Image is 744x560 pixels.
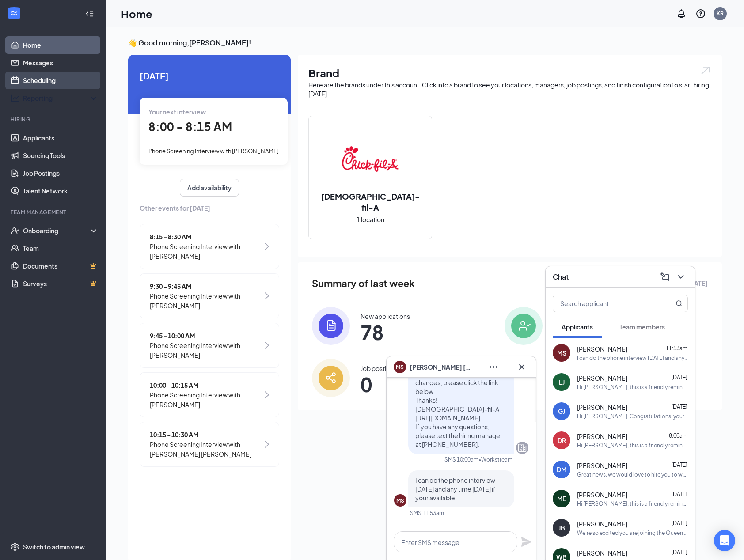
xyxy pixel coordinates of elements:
[309,191,432,213] h2: [DEMOGRAPHIC_DATA]-fil-A
[150,341,262,360] span: Phone Screening Interview with [PERSON_NAME]
[23,94,99,102] div: Reporting
[577,529,688,537] div: We're so excited you are joining the Queen Creek [DEMOGRAPHIC_DATA]-fil-Ateam ! Do you know anyon...
[700,65,711,76] img: open.6027fd2a22e1237b5b06.svg
[671,403,687,410] span: [DATE]
[502,362,513,372] svg: Minimize
[23,147,99,164] a: Sourcing Tools
[23,182,99,200] a: Talent Network
[577,403,627,412] span: [PERSON_NAME]
[517,443,528,453] svg: Company
[516,362,527,372] svg: Cross
[553,272,569,282] h3: Chat
[415,476,496,502] span: I can do the phone interview [DATE] and any time [DATE] if your available
[577,519,627,528] span: [PERSON_NAME]
[11,226,19,235] svg: UserCheck
[521,537,531,547] button: Plane
[361,376,419,392] span: 0
[577,374,627,382] span: [PERSON_NAME]
[23,54,99,72] a: Messages
[577,383,688,391] div: Hi [PERSON_NAME], this is a friendly reminder. Your interview with [DEMOGRAPHIC_DATA]-fil-A for A...
[361,324,410,340] span: 78
[557,494,566,503] div: ME
[410,509,444,517] div: SMS 11:53am
[577,412,688,420] div: Hi [PERSON_NAME]. Congratulations, your meeting with [DEMOGRAPHIC_DATA]-fil-A for Team Member at ...
[558,523,565,532] div: JB
[478,456,512,463] span: • Workstream
[150,439,262,459] span: Phone Screening Interview with [PERSON_NAME] [PERSON_NAME]
[312,307,350,345] img: icon
[410,362,471,372] span: [PERSON_NAME] [PERSON_NAME]
[23,129,99,147] a: Applicants
[140,69,279,83] span: [DATE]
[180,179,239,197] button: Add availability
[619,323,665,331] span: Team members
[23,542,85,551] div: Switch to admin view
[140,203,279,213] span: Other events for [DATE]
[312,359,350,397] img: icon
[486,360,501,374] button: Ellipses
[660,272,670,282] svg: ComposeMessage
[357,215,384,224] span: 1 location
[577,490,627,499] span: [PERSON_NAME]
[312,276,415,291] span: Summary of last week
[505,307,543,345] img: icon
[85,9,94,18] svg: Collapse
[671,549,687,556] span: [DATE]
[148,108,206,116] span: Your next interview
[666,345,687,352] span: 11:53am
[308,65,711,80] h1: Brand
[11,542,19,551] svg: Settings
[671,520,687,526] span: [DATE]
[577,432,627,441] span: [PERSON_NAME]
[23,226,91,235] div: Onboarding
[558,407,565,416] div: GJ
[444,456,478,463] div: SMS 10:00am
[676,8,687,19] svg: Notifications
[577,500,688,507] div: Hi [PERSON_NAME], this is a friendly reminder. Please select a meeting time slot for your Team Me...
[150,291,262,310] span: Phone Screening Interview with [PERSON_NAME]
[577,344,627,353] span: [PERSON_NAME]
[717,10,724,17] div: KR
[23,164,99,182] a: Job Postings
[577,354,688,362] div: I can do the phone interview [DATE] and any time [DATE] if your available
[559,378,565,386] div: LJ
[121,6,152,21] h1: Home
[396,497,404,504] div: MS
[557,465,566,474] div: DM
[23,36,99,54] a: Home
[10,9,19,18] svg: WorkstreamLogo
[308,80,711,98] div: Here are the brands under this account. Click into a brand to see your locations, managers, job p...
[562,323,593,331] span: Applicants
[553,295,658,312] input: Search applicant
[671,491,687,497] span: [DATE]
[695,8,706,19] svg: QuestionInfo
[23,239,99,257] a: Team
[577,461,627,470] span: [PERSON_NAME]
[150,242,262,261] span: Phone Screening Interview with [PERSON_NAME]
[150,380,262,390] span: 10:00 - 10:15 AM
[669,432,687,439] span: 8:00am
[557,348,566,357] div: MS
[577,471,688,478] div: Great news, we would love to hire you to work here at [GEOGRAPHIC_DATA]-fil-A [GEOGRAPHIC_DATA][P...
[671,462,687,468] span: [DATE]
[577,549,627,557] span: [PERSON_NAME]
[128,38,722,48] h3: 👋 Good morning, [PERSON_NAME] !
[361,312,410,321] div: New applications
[23,275,99,292] a: SurveysCrown
[658,270,672,284] button: ComposeMessage
[150,430,262,439] span: 10:15 - 10:30 AM
[558,436,566,445] div: DR
[674,270,688,284] button: ChevronDown
[671,374,687,381] span: [DATE]
[150,331,262,341] span: 9:45 - 10:00 AM
[23,72,99,89] a: Scheduling
[488,362,499,372] svg: Ellipses
[148,148,279,155] span: Phone Screening Interview with [PERSON_NAME]
[148,119,232,134] span: 8:00 - 8:15 AM
[11,94,19,102] svg: Analysis
[150,232,262,242] span: 8:15 - 8:30 AM
[23,257,99,275] a: DocumentsCrown
[714,530,735,551] div: Open Intercom Messenger
[150,281,262,291] span: 9:30 - 9:45 AM
[515,360,529,374] button: Cross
